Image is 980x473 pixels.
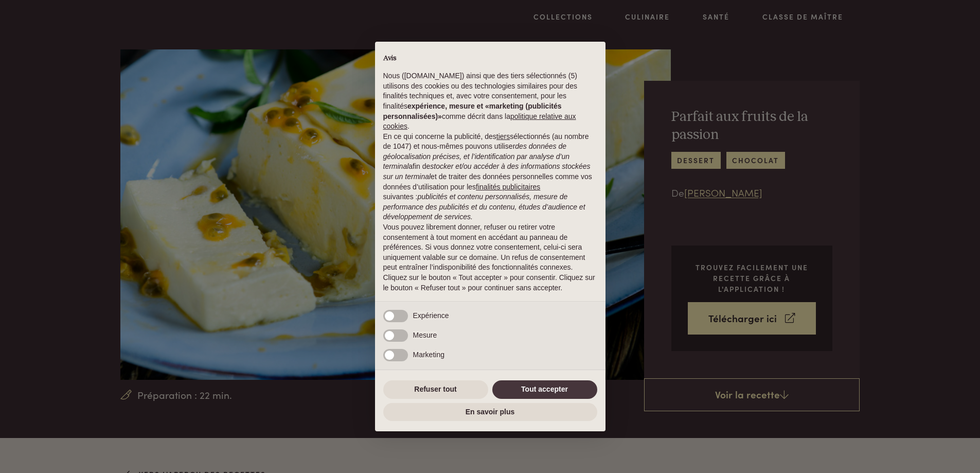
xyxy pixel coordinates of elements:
button: Refuser tout [383,380,488,399]
p: Cliquez sur le bouton « Tout accepter » pour consentir. Cliquez sur le bouton « Refuser tout » po... [383,273,597,293]
p: En ce qui concerne la publicité, des sélectionnés (au nombre de 1047) et nous-mêmes pouvons utili... [383,132,597,222]
p: Nous ([DOMAIN_NAME]) ainsi que des tiers sélectionnés (5) utilisons des cookies ou des technologi... [383,71,597,132]
p: Vous pouvez librement donner, refuser ou retirer votre consentement à tout moment en accédant au ... [383,222,597,273]
span: Marketing [413,351,444,359]
em: publicités et contenu personnalisés, mesure de performance des publicités et du contenu, études d... [383,192,585,221]
h2: Avis [383,54,597,63]
button: finalités publicitaires [476,182,540,192]
span: Mesure [413,331,437,339]
em: stocker et/ou accéder à des informations stockées sur un terminal [383,162,591,181]
button: En savoir plus [383,403,597,422]
em: des données de géolocalisation précises, et l’identification par analyse d’un terminal [383,142,570,170]
button: tiers [496,132,510,142]
strong: expérience, mesure et «marketing (publicités personnalisées)» [383,102,562,120]
span: Expérience [413,311,449,320]
button: Tout accepter [492,380,597,399]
